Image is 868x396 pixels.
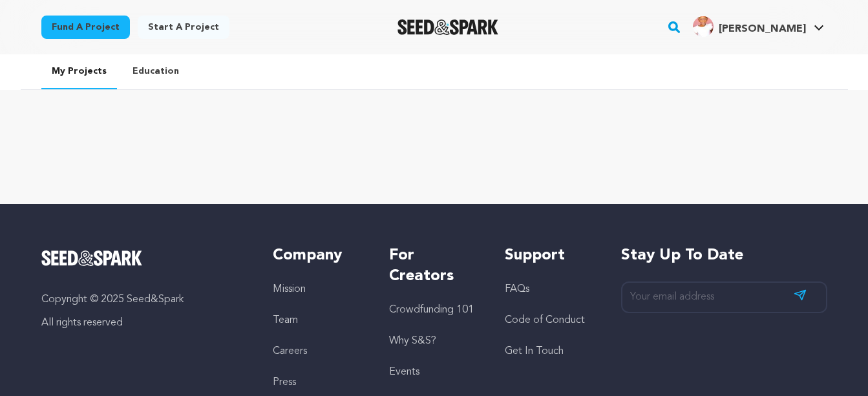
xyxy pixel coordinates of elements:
a: Education [122,54,189,88]
a: FAQs [505,284,529,294]
a: Seed&Spark Homepage [41,250,248,266]
h5: For Creators [389,245,479,287]
span: [PERSON_NAME] [719,24,806,34]
a: Mission [273,284,306,294]
a: My Projects [41,54,117,89]
a: Code of Conduct [505,315,585,325]
a: Get In Touch [505,346,564,357]
a: Crowdfunding 101 [389,305,474,315]
img: 41a3f242b8017bda.jpg [693,16,714,37]
p: All rights reserved [41,315,248,331]
div: Izzy M.'s Profile [693,16,806,37]
a: Careers [273,346,307,357]
img: Seed&Spark Logo Dark Mode [397,19,499,35]
a: Izzy M.'s Profile [690,14,827,37]
h5: Stay up to date [621,245,827,266]
p: Copyright © 2025 Seed&Spark [41,292,248,307]
input: Your email address [621,281,827,313]
a: Why S&S? [389,336,436,346]
a: Events [389,367,419,377]
a: Seed&Spark Homepage [397,19,499,35]
a: Start a project [138,16,229,39]
a: Press [273,377,296,388]
span: Izzy M.'s Profile [690,14,827,41]
a: Team [273,315,298,325]
h5: Support [505,245,595,266]
img: Seed&Spark Logo [41,250,143,266]
h5: Company [273,245,363,266]
a: Fund a project [41,16,130,39]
